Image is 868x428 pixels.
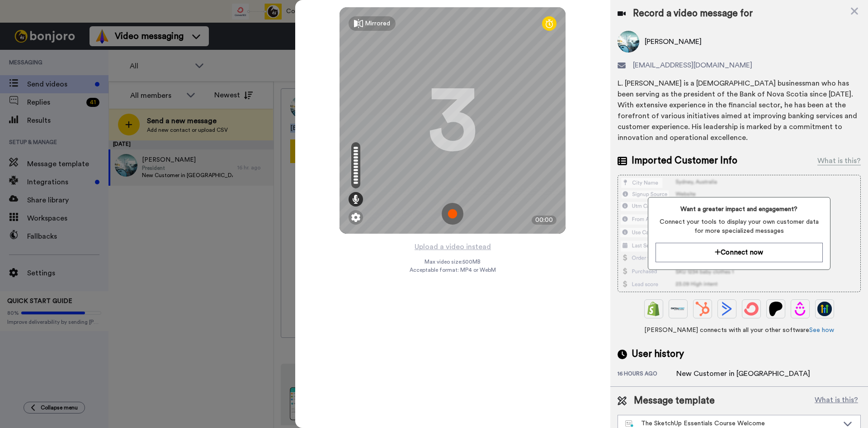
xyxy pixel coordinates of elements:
button: What is this? [812,394,861,408]
img: ic_record_start.svg [442,203,463,225]
span: Acceptable format: MP4 or WebM [410,266,496,274]
img: Ontraport [671,302,685,316]
img: Shopify [646,302,661,316]
div: 00:00 [532,216,557,225]
div: 16 hours ago [618,370,676,379]
img: Patreon [769,302,783,316]
button: Connect now [656,243,822,262]
span: User history [632,347,684,361]
span: [PERSON_NAME] connects with all your other software [618,326,861,335]
span: Connect your tools to display your own customer data for more specialized messages [656,217,822,236]
span: Imported Customer Info [632,154,737,168]
button: Upload a video instead [412,241,494,253]
img: GoHighLevel [817,302,832,316]
div: New Customer in [GEOGRAPHIC_DATA] [676,368,810,379]
img: Drip [793,302,807,316]
img: Hubspot [695,302,710,316]
img: ConvertKit [744,302,759,316]
a: See how [809,327,834,333]
img: nextgen-template.svg [625,420,634,428]
div: What is this? [817,155,861,166]
div: L. [PERSON_NAME] is a [DEMOGRAPHIC_DATA] businessman who has been serving as the president of the... [618,78,861,143]
div: 3 [428,87,477,154]
span: Message template [634,394,715,408]
span: Want a greater impact and engagement? [656,205,822,214]
div: The SketchUp Essentials Course Welcome [625,419,839,428]
span: Max video size: 500 MB [425,258,481,265]
img: ActiveCampaign [720,302,734,316]
img: ic_gear.svg [351,213,360,222]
